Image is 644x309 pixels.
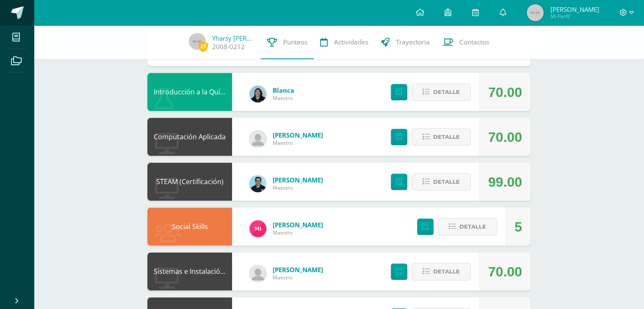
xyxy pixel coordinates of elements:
[273,131,323,139] a: [PERSON_NAME]
[438,218,497,235] button: Detalle
[488,118,522,156] div: 70.00
[273,176,323,184] a: [PERSON_NAME]
[550,13,599,20] span: Mi Perfil
[283,38,307,47] span: Punteos
[147,207,232,246] div: Social Skills
[412,128,471,146] button: Detalle
[273,265,323,274] a: [PERSON_NAME]
[436,25,495,59] a: Contactos
[314,25,375,59] a: Actividades
[514,208,522,246] div: 5
[488,163,522,201] div: 99.00
[433,264,460,279] span: Detalle
[273,229,323,236] span: Maestro
[273,221,323,229] a: [PERSON_NAME]
[433,174,460,190] span: Detalle
[550,5,599,14] span: [PERSON_NAME]
[249,130,266,147] img: f1877f136c7c99965f6f4832741acf84.png
[334,38,368,47] span: Actividades
[212,42,245,51] a: 2008-0212
[375,25,436,59] a: Trayectoria
[412,263,471,280] button: Detalle
[189,33,206,50] img: 45x45
[261,25,314,59] a: Punteos
[147,163,232,201] div: STEAM (Certificación)
[273,184,323,191] span: Maestro
[147,118,232,156] div: Computación Aplicada
[273,274,323,281] span: Maestro
[249,175,266,192] img: fa03fa54efefe9aebc5e29dfc8df658e.png
[488,253,522,291] div: 70.00
[273,139,323,146] span: Maestro
[459,219,486,235] span: Detalle
[249,220,266,237] img: 63ef49b70f225fbda378142858fbe819.png
[459,38,489,47] span: Contactos
[433,84,460,100] span: Detalle
[412,173,471,190] button: Detalle
[147,73,232,111] div: Introducción a la Química
[396,38,430,47] span: Trayectoria
[249,265,266,282] img: f1877f136c7c99965f6f4832741acf84.png
[412,83,471,101] button: Detalle
[212,34,254,42] a: Yharsy [PERSON_NAME]
[433,129,460,145] span: Detalle
[249,86,266,102] img: 6df1b4a1ab8e0111982930b53d21c0fa.png
[273,86,294,94] a: Blanca
[147,252,232,290] div: Sistemas e Instalación de Software
[488,73,522,111] div: 70.00
[527,4,544,21] img: 45x45
[199,41,208,52] span: 21
[273,94,294,102] span: Maestro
